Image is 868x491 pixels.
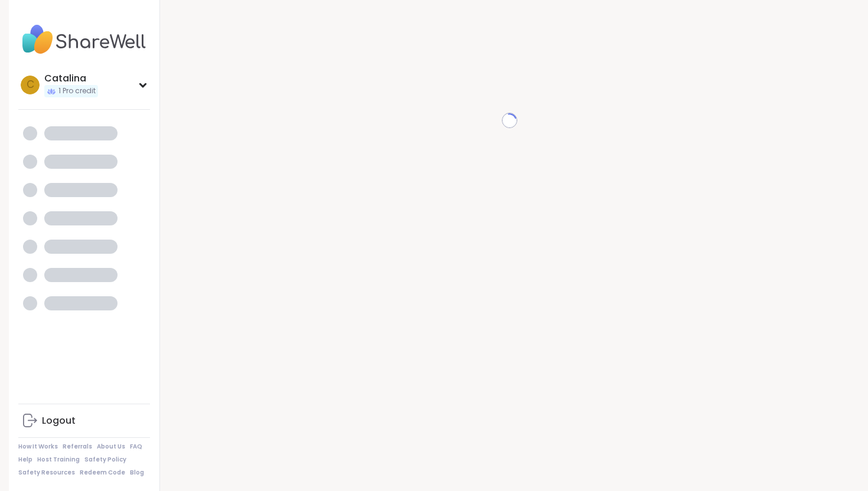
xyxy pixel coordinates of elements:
a: Blog [130,469,144,477]
a: Help [18,456,32,464]
span: 1 Pro credit [58,86,96,96]
a: Safety Policy [84,456,126,464]
a: Logout [18,407,150,435]
div: Logout [42,414,76,427]
a: Referrals [63,443,92,451]
span: C [27,77,34,93]
div: Catalina [44,72,98,85]
a: About Us [97,443,125,451]
a: Host Training [37,456,80,464]
a: Safety Resources [18,469,75,477]
a: How It Works [18,443,58,451]
a: Redeem Code [80,469,125,477]
img: ShareWell Nav Logo [18,19,150,60]
a: FAQ [130,443,142,451]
